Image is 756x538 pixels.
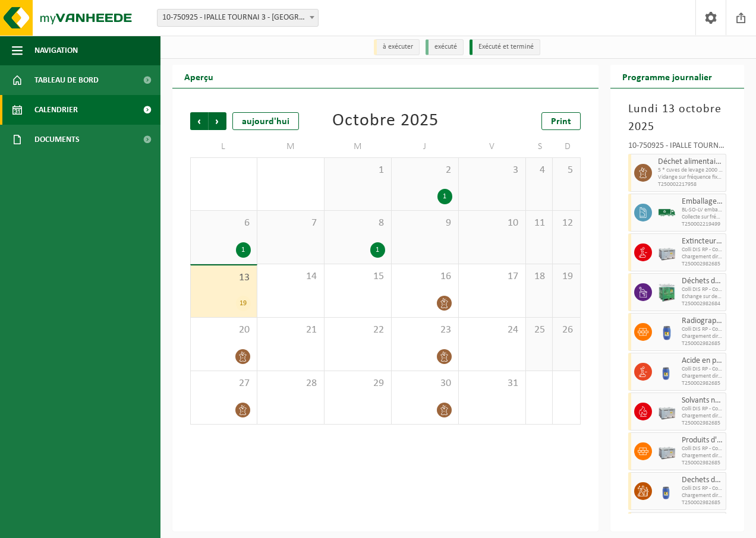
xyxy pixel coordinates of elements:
[553,136,580,157] td: D
[398,164,452,177] span: 2
[398,377,452,390] span: 30
[34,65,99,95] span: Tableau de bord
[682,396,723,406] span: Solvants non-chlores (ménagers)
[392,136,459,157] td: J
[682,356,723,366] span: Acide en petit emballage (déchets domestiques)
[532,270,547,283] span: 18
[236,242,251,258] div: 1
[658,157,723,167] span: Déchet alimentaire, cat 3, contenant des produits d'origine animale, emballage synthétique
[682,246,723,254] span: Colli DIS RP - Copidec
[682,333,723,340] span: Chargement direct sur demande - jour préféré par client
[263,217,318,230] span: 7
[437,189,452,204] div: 1
[157,10,318,26] span: 10-750925 - IPALLE TOURNAI 3 - TOURNAI
[559,217,574,230] span: 12
[197,217,251,230] span: 6
[559,324,574,337] span: 26
[426,39,464,55] li: exécuté
[682,406,723,413] span: Colli DIS RP - Copidec
[682,286,723,293] span: Colli DIS RP - Copidec
[470,39,540,55] li: Exécuté et terminé
[190,136,257,157] td: L
[398,217,452,230] span: 9
[682,436,723,445] span: Produits d'entretien (ménagers)
[658,283,676,302] img: PB-HB-1400-HPE-GN-11
[34,36,78,65] span: Navigation
[682,197,723,207] span: Emballages en plastique vides souillés par des substances dangereuses
[682,476,723,485] span: Dechets de labo - autres(domestique)
[682,293,723,300] span: Echange sur demande
[682,214,723,221] span: Collecte sur fréquence fixe
[532,217,547,230] span: 11
[682,237,723,246] span: Extincteurs (ménages)
[197,324,251,337] span: 20
[532,324,547,337] span: 25
[658,442,676,460] img: PB-LB-0680-HPE-GY-11
[658,174,723,181] span: Vidange sur fréquence fixe, pesée et déchargement du conteneur du recyparc
[682,207,723,214] span: BL-SO-LV emballages en plastique vides souillés par des subs
[682,221,723,228] span: T250002219499
[658,403,676,420] img: PB-LB-0680-HPE-GY-11
[610,65,724,88] h2: Programme journalier
[682,452,723,460] span: Chargement direct sur demande - jour préféré par client
[532,164,547,177] span: 4
[682,300,723,308] span: T250002982684
[330,217,385,230] span: 8
[398,270,452,283] span: 16
[682,485,723,492] span: Colli DIS RP - Copidec
[232,112,299,130] div: aujourd'hui
[682,326,723,333] span: Colli DIS RP - Copidec
[559,270,574,283] span: 19
[682,420,723,427] span: T250002982685
[658,243,676,261] img: PB-LB-0680-HPE-GY-11
[330,164,385,177] span: 1
[682,413,723,420] span: Chargement direct sur demande - jour préféré par client
[157,9,319,27] span: 10-750925 - IPALLE TOURNAI 3 - TOURNAI
[197,377,251,390] span: 27
[465,164,519,177] span: 3
[658,482,676,500] img: LP-OT-00060-HPE-21
[263,270,318,283] span: 14
[682,445,723,452] span: Colli DIS RP - Copidec
[682,340,723,347] span: T250002982685
[465,270,519,283] span: 17
[330,270,385,283] span: 15
[658,181,723,188] span: T250002217958
[658,204,676,221] img: BL-SO-LV
[209,112,226,130] span: Suivant
[682,380,723,387] span: T250002982685
[330,377,385,390] span: 29
[541,112,581,130] a: Print
[682,277,723,286] span: Déchets de peinture, vernis (déchets domestiques)
[682,460,723,467] span: T250002982685
[682,499,723,507] span: T250002982685
[465,217,519,230] span: 10
[465,324,519,337] span: 24
[682,373,723,380] span: Chargement direct sur demande - jour préféré par client
[370,242,385,258] div: 1
[398,324,452,337] span: 23
[658,167,723,174] span: 5 * cuves de levage 2000 l déchets organiques - Tournai 3
[190,112,208,130] span: Précédent
[682,492,723,499] span: Chargement direct sur demande - jour préféré par client
[257,136,325,157] td: M
[465,377,519,390] span: 31
[682,317,723,326] span: Radiographies (déchets domestiques)
[34,95,78,125] span: Calendrier
[263,377,318,390] span: 28
[325,136,392,157] td: M
[551,117,571,126] span: Print
[628,142,727,154] div: 10-750925 - IPALLE TOURNAI 3 - [GEOGRAPHIC_DATA]
[682,261,723,268] span: T250002982685
[658,323,676,341] img: PB-OT-0120-HPE-00-02
[34,125,80,154] span: Documents
[374,39,420,55] li: à exécuter
[628,100,727,136] h3: Lundi 13 octobre 2025
[330,324,385,337] span: 22
[332,112,439,130] div: Octobre 2025
[658,363,676,381] img: LP-OT-00060-HPE-21
[236,296,251,311] div: 19
[459,136,526,157] td: V
[682,254,723,261] span: Chargement direct sur demande - jour préféré par client
[172,65,225,88] h2: Aperçu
